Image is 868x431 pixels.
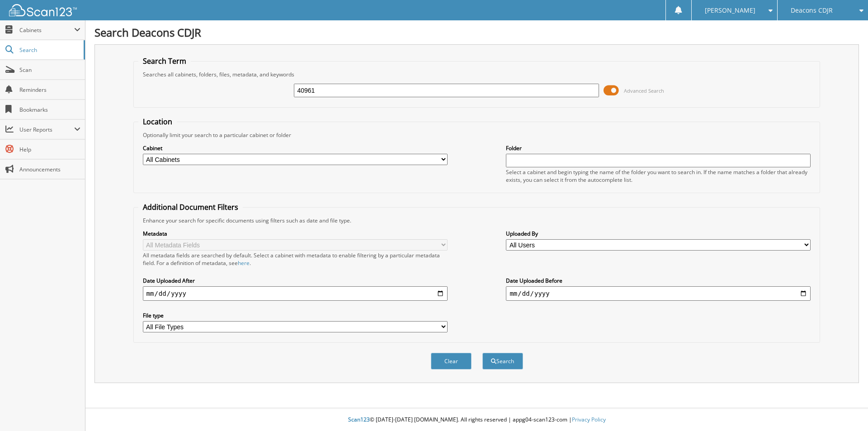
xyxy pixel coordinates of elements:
[143,251,448,267] div: All metadata fields are searched by default. Select a cabinet with metadata to enable filtering b...
[143,286,448,301] input: start
[823,388,868,431] iframe: Chat Widget
[138,131,816,139] div: Optionally limit your search to a particular cabinet or folder
[85,409,868,431] div: © [DATE]-[DATE] [DOMAIN_NAME]. All rights reserved | appg04-scan123-com |
[138,217,816,224] div: Enhance your search for specific documents using filters such as date and file type.
[624,87,664,94] span: Advanced Search
[19,26,74,34] span: Cabinets
[19,146,80,153] span: Help
[138,117,177,127] legend: Location
[705,8,755,13] span: [PERSON_NAME]
[143,144,448,152] label: Cabinet
[572,416,606,423] a: Privacy Policy
[506,168,811,184] div: Select a cabinet and begin typing the name of the folder you want to search in. If the name match...
[143,312,448,319] label: File type
[19,46,79,54] span: Search
[482,353,523,369] button: Search
[138,202,243,212] legend: Additional Document Filters
[348,416,370,423] span: Scan123
[19,166,80,173] span: Announcements
[138,71,816,78] div: Searches all cabinets, folders, files, metadata, and keywords
[506,286,811,301] input: end
[19,66,80,74] span: Scan
[9,4,77,16] img: scan123-logo-white.svg
[138,56,191,66] legend: Search Term
[238,259,250,267] a: here
[431,353,472,369] button: Clear
[143,230,448,237] label: Metadata
[94,25,859,40] h1: Search Deacons CDJR
[19,126,74,133] span: User Reports
[19,86,80,94] span: Reminders
[506,230,811,237] label: Uploaded By
[506,277,811,284] label: Date Uploaded Before
[506,144,811,152] label: Folder
[19,106,80,114] span: Bookmarks
[791,8,833,13] span: Deacons CDJR
[143,277,448,284] label: Date Uploaded After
